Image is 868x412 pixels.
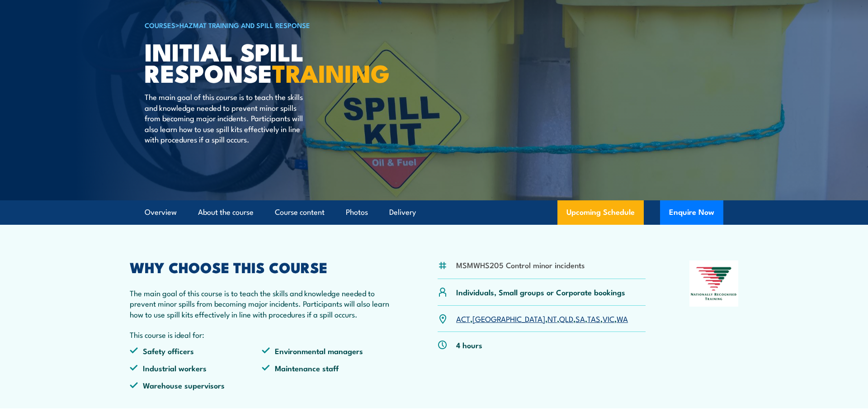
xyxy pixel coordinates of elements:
[346,200,368,224] a: Photos
[456,313,628,324] p: , , , , , , ,
[130,260,394,273] h2: WHY CHOOSE THIS COURSE
[130,329,394,340] p: This course is ideal for:
[145,20,175,30] a: COURSES
[617,313,628,324] a: WA
[145,19,368,30] h6: >
[272,53,390,91] strong: TRAINING
[603,313,614,324] a: VIC
[456,287,625,297] p: Individuals, Small groups or Corporate bookings
[130,380,262,390] li: Warehouse supervisors
[689,260,738,307] img: Nationally Recognised Training logo.
[145,41,368,83] h1: Initial Spill Response
[576,313,585,324] a: SA
[262,346,394,356] li: Environmental managers
[456,313,470,324] a: ACT
[198,200,254,224] a: About the course
[456,260,585,270] li: MSMWHS205 Control minor incidents
[262,363,394,373] li: Maintenance staff
[559,313,573,324] a: QLD
[456,340,482,350] p: 4 hours
[660,200,723,225] button: Enquire Now
[547,313,557,324] a: NT
[472,313,545,324] a: [GEOGRAPHIC_DATA]
[130,363,262,373] li: Industrial workers
[145,200,177,224] a: Overview
[275,200,325,224] a: Course content
[179,20,310,30] a: HAZMAT Training and Spill Response
[587,313,600,324] a: TAS
[389,200,416,224] a: Delivery
[130,346,262,356] li: Safety officers
[145,91,310,144] p: The main goal of this course is to teach the skills and knowledge needed to prevent minor spills ...
[130,288,394,319] p: The main goal of this course is to teach the skills and knowledge needed to prevent minor spills ...
[557,200,644,225] a: Upcoming Schedule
